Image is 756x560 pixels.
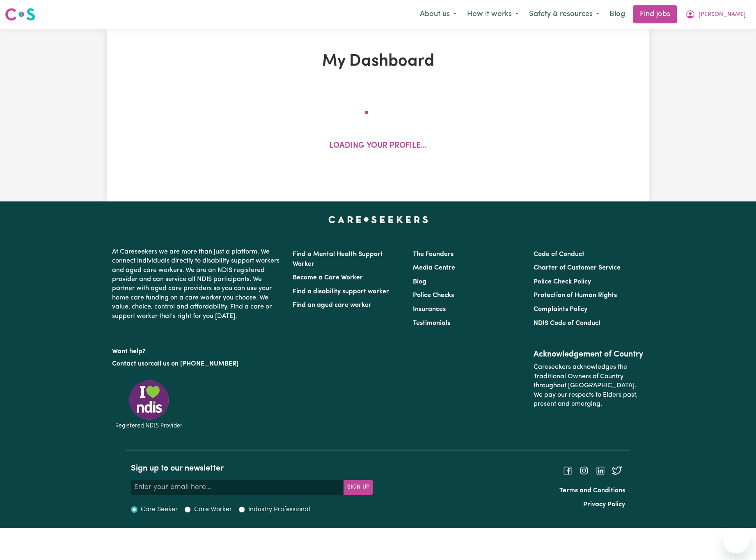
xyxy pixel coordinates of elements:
[462,6,524,23] button: How it works
[112,361,144,367] a: Contact us
[329,140,427,152] p: Loading your profile...
[112,244,283,324] p: At Careseekers we are more than just a platform. We connect individuals directly to disability su...
[328,216,428,223] a: Careseekers home page
[534,306,587,313] a: Complaints Policy
[534,359,644,412] p: Careseekers acknowledges the Traditional Owners of Country throughout [GEOGRAPHIC_DATA]. We pay o...
[112,379,186,430] img: Registered NDIS provider
[293,274,363,281] a: Become a Care Worker
[680,6,751,23] button: My Account
[293,251,383,267] a: Find a Mental Health Support Worker
[5,5,35,24] a: Careseekers logo
[413,279,426,285] a: Blog
[524,6,605,23] button: Safety & resources
[5,7,35,22] img: Careseekers logo
[151,361,238,367] a: call us on [PHONE_NUMBER]
[194,505,232,514] label: Care Worker
[579,467,589,474] a: Follow Careseekers on Instagram
[141,505,178,514] label: Care Seeker
[248,505,310,514] label: Industry Professional
[583,501,625,508] a: Privacy Policy
[699,10,746,19] span: [PERSON_NAME]
[633,5,677,23] a: Find jobs
[534,265,621,271] a: Charter of Customer Service
[293,302,371,309] a: Find an aged care worker
[344,480,373,495] button: Subscribe
[596,467,605,474] a: Follow Careseekers on LinkedIn
[723,527,749,553] iframe: Button to launch messaging window
[559,487,625,494] a: Terms and Conditions
[534,350,644,359] h2: Acknowledgement of Country
[131,464,373,473] h2: Sign up to our newsletter
[534,320,601,327] a: NDIS Code of Conduct
[415,6,462,23] button: About us
[612,467,622,474] a: Follow Careseekers on Twitter
[534,292,617,299] a: Protection of Human Rights
[112,356,283,372] p: or
[112,344,283,356] p: Want help?
[534,279,591,285] a: Police Check Policy
[563,467,573,474] a: Follow Careseekers on Facebook
[413,306,446,313] a: Insurances
[131,480,344,495] input: Enter your email here...
[202,52,554,71] h1: My Dashboard
[413,292,454,299] a: Police Checks
[605,5,630,23] a: Blog
[534,251,584,258] a: Code of Conduct
[413,251,454,258] a: The Founders
[413,320,450,327] a: Testimonials
[293,288,389,295] a: Find a disability support worker
[413,265,455,271] a: Media Centre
